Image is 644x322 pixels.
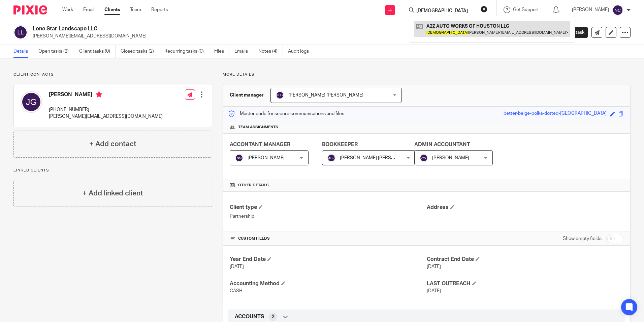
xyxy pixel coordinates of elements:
[481,6,487,12] button: Clear
[230,289,243,293] span: CASH
[504,110,607,118] div: better-beige-polka-dotted-[GEOGRAPHIC_DATA]
[327,154,335,162] img: svg%3E
[230,256,426,263] h4: Year End Date
[235,313,264,320] span: ACCOUNTS
[238,125,278,130] span: Team assignments
[130,6,141,13] a: Team
[248,156,285,160] span: [PERSON_NAME]
[230,204,426,211] h4: Client type
[420,154,428,162] img: svg%3E
[612,5,623,16] img: svg%3E
[276,91,284,99] img: svg%3E
[96,91,102,98] i: Primary
[49,113,163,120] p: [PERSON_NAME][EMAIL_ADDRESS][DOMAIN_NAME]
[13,168,212,173] p: Linked clients
[79,45,116,58] a: Client tasks (0)
[230,213,426,220] p: Partnership
[121,45,159,58] a: Closed tasks (2)
[89,139,136,149] h4: + Add contact
[228,110,344,117] p: Master code for secure communications and files
[427,204,623,211] h4: Address
[230,142,290,147] span: ACCONTANT MANAGER
[322,142,358,147] span: BOOKKEEPER
[49,106,163,113] p: [PHONE_NUMBER]
[33,33,539,39] p: [PERSON_NAME][EMAIL_ADDRESS][DOMAIN_NAME]
[288,45,314,58] a: Audit logs
[340,156,415,160] span: [PERSON_NAME] [PERSON_NAME]
[21,91,42,113] img: svg%3E
[258,45,283,58] a: Notes (4)
[151,6,168,13] a: Reports
[38,45,74,58] a: Open tasks (2)
[230,264,244,269] span: [DATE]
[572,6,609,13] p: [PERSON_NAME]
[235,154,243,162] img: svg%3E
[238,183,269,188] span: Other details
[230,236,426,241] h4: CUSTOM FIELDS
[49,91,163,100] h4: [PERSON_NAME]
[223,72,631,77] p: More details
[234,45,253,58] a: Emails
[427,289,441,293] span: [DATE]
[230,92,264,99] h3: Client manager
[288,93,363,98] span: [PERSON_NAME] [PERSON_NAME]
[272,314,275,320] span: 2
[33,25,438,32] h2: Lone Star Landscape LLC
[432,156,469,160] span: [PERSON_NAME]
[13,45,33,58] a: Details
[13,72,212,77] p: Client contacts
[563,235,602,242] label: Show empty fields
[104,6,120,13] a: Clients
[83,188,143,198] h4: + Add linked client
[13,5,47,15] img: Pixie
[416,8,476,14] input: Search
[427,256,623,263] h4: Contract End Date
[83,6,94,13] a: Email
[414,142,470,147] span: ADMIN ACCOUNTANT
[427,280,623,287] h4: LAST OUTREACH
[62,6,73,13] a: Work
[214,45,229,58] a: Files
[164,45,209,58] a: Recurring tasks (0)
[230,280,426,287] h4: Accounting Method
[427,264,441,269] span: [DATE]
[513,7,539,12] span: Get Support
[13,25,28,39] img: svg%3E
